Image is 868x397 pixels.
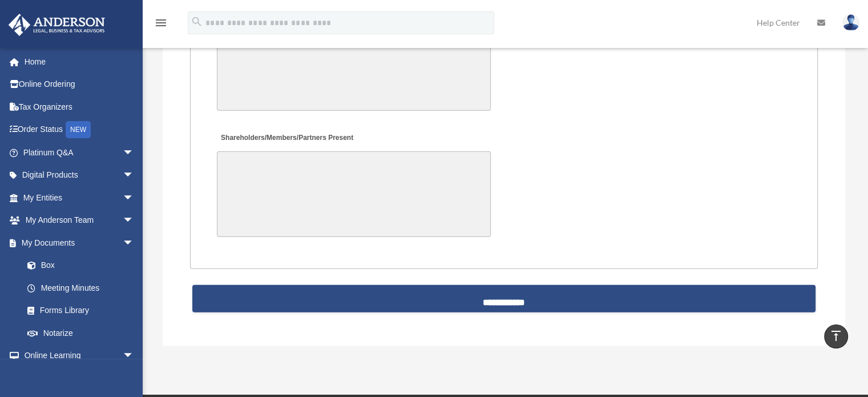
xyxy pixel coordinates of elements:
span: arrow_drop_down [123,209,146,232]
a: Platinum Q&Aarrow_drop_down [8,141,151,164]
span: arrow_drop_down [123,231,146,255]
a: Home [8,50,151,73]
span: arrow_drop_down [123,141,146,165]
a: vertical_align_top [824,324,848,348]
a: Forms Library [16,299,151,322]
a: Tax Organizers [8,95,151,118]
a: My Anderson Teamarrow_drop_down [8,209,151,232]
a: Online Ordering [8,73,151,96]
i: menu [154,16,168,30]
label: Shareholders/Members/Partners Present [217,130,356,146]
a: Digital Productsarrow_drop_down [8,164,151,187]
span: arrow_drop_down [123,164,146,187]
span: arrow_drop_down [123,344,146,368]
a: My Entitiesarrow_drop_down [8,186,151,209]
img: Anderson Advisors Platinum Portal [5,14,108,36]
a: Online Learningarrow_drop_down [8,344,151,367]
i: vertical_align_top [829,329,843,343]
a: menu [154,20,168,30]
span: arrow_drop_down [123,186,146,210]
a: Box [16,254,151,277]
a: Meeting Minutes [16,276,146,299]
div: NEW [66,121,91,138]
img: User Pic [842,14,859,31]
i: search [191,15,203,28]
a: My Documentsarrow_drop_down [8,231,151,254]
a: Notarize [16,322,151,344]
a: Order StatusNEW [8,118,151,142]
